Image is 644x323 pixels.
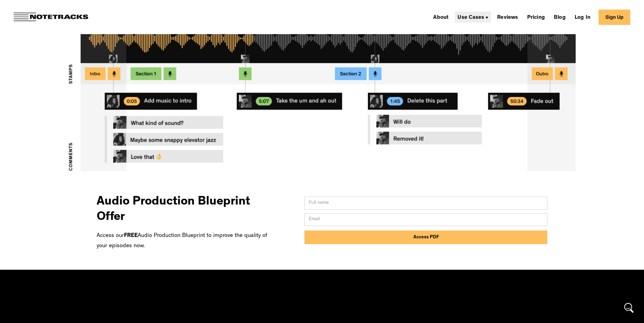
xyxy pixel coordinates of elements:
[572,12,593,23] a: Log In
[124,233,138,239] strong: FREE
[304,197,547,244] form: Email Form
[551,12,568,23] a: Blog
[304,230,547,244] input: Access PDF
[599,10,630,25] a: Sign Up
[304,213,547,226] input: Email
[494,12,521,23] a: Reviews
[97,188,270,226] h3: Audio Production Blueprint Offer
[97,231,270,251] p: Access our Audio Production Blueprint to improve the quality of your episodes now.
[524,12,548,23] a: Pricing
[304,197,547,210] input: Full name
[430,12,451,23] a: About
[621,300,637,316] div: Open Intercom Messenger
[457,15,484,20] div: Use Cases
[455,12,491,23] div: Use Cases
